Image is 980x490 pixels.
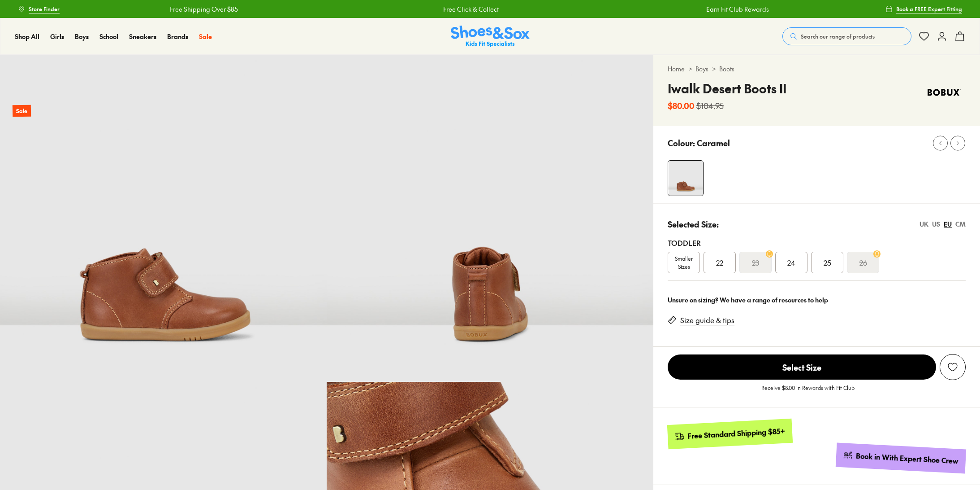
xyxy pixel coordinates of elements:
[668,64,966,74] div: > >
[15,32,39,41] span: Shop All
[668,254,699,271] span: Smaller Sizes
[668,161,703,196] img: 5_1
[668,100,695,112] b: $80.00
[687,426,786,441] div: Free Standard Shipping $85+
[955,219,966,229] div: CM
[940,354,966,380] button: Add to Wishlist
[824,257,831,268] span: 25
[75,32,89,41] a: Boys
[697,137,730,149] p: Caramel
[50,32,64,41] a: Girls
[668,64,685,74] a: Home
[787,257,795,268] span: 24
[99,32,118,41] span: School
[29,5,60,13] span: Store Finder
[167,32,188,41] a: Brands
[716,257,723,268] span: 22
[752,257,759,268] s: 23
[923,79,966,106] img: Vendor logo
[859,257,867,268] s: 26
[443,4,498,14] a: Free Click & Collect
[75,32,89,41] span: Boys
[668,295,966,305] div: Unsure on sizing? We have a range of resources to help
[668,354,936,380] span: Select Size
[695,64,708,74] a: Boys
[944,219,952,229] div: EU
[99,32,118,41] a: School
[668,354,936,380] button: Select Size
[199,32,212,41] span: Sale
[667,419,793,449] a: Free Standard Shipping $85+
[706,4,768,14] a: Earn Fit Club Rewards
[885,1,962,17] a: Book a FREE Expert Fitting
[18,1,60,17] a: Store Finder
[169,4,237,14] a: Free Shipping Over $85
[668,79,786,98] h4: Iwalk Desert Boots II
[451,26,530,48] a: Shoes & Sox
[327,55,653,382] img: 6_1
[920,219,928,229] div: UK
[668,237,966,248] div: Toddler
[167,32,188,41] span: Brands
[199,32,212,41] a: Sale
[719,64,734,74] a: Boots
[896,5,962,13] span: Book a FREE Expert Fitting
[15,32,39,41] a: Shop All
[932,219,940,229] div: US
[668,218,719,230] p: Selected Size:
[836,443,966,474] a: Book in With Expert Shoe Crew
[782,27,911,45] button: Search our range of products
[451,26,530,48] img: SNS_Logo_Responsive.svg
[129,32,156,41] a: Sneakers
[696,100,724,112] s: $104.95
[129,32,156,41] span: Sneakers
[680,315,734,325] a: Size guide & tips
[801,32,875,40] span: Search our range of products
[856,451,959,466] div: Book in With Expert Shoe Crew
[13,105,31,117] p: Sale
[50,32,64,41] span: Girls
[668,137,695,149] p: Colour:
[761,384,855,400] p: Receive $8.00 in Rewards with Fit Club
